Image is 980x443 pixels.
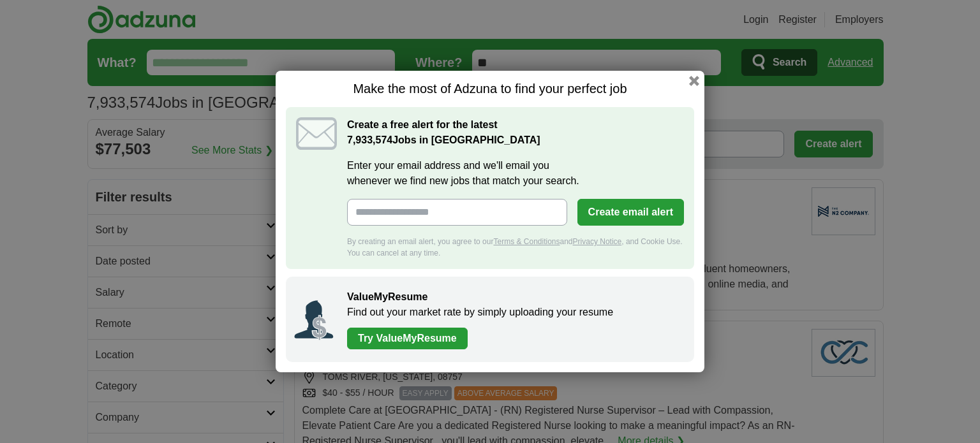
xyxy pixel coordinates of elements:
span: 7,933,574 [347,133,392,148]
label: Enter your email address and we'll email you whenever we find new jobs that match your search. [347,158,684,189]
div: By creating an email alert, you agree to our and , and Cookie Use. You can cancel at any time. [347,236,684,259]
button: Create email alert [577,199,684,226]
strong: Jobs in [GEOGRAPHIC_DATA] [347,134,540,145]
h1: Make the most of Adzuna to find your perfect job [286,81,694,97]
h2: Create a free alert for the latest [347,117,684,148]
a: Try ValueMyResume [347,328,468,349]
h2: ValueMyResume [347,289,681,305]
p: Find out your market rate by simply uploading your resume [347,305,681,320]
img: icon_email.svg [296,117,337,150]
a: Privacy Notice [573,237,622,246]
a: Terms & Conditions [493,237,560,246]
